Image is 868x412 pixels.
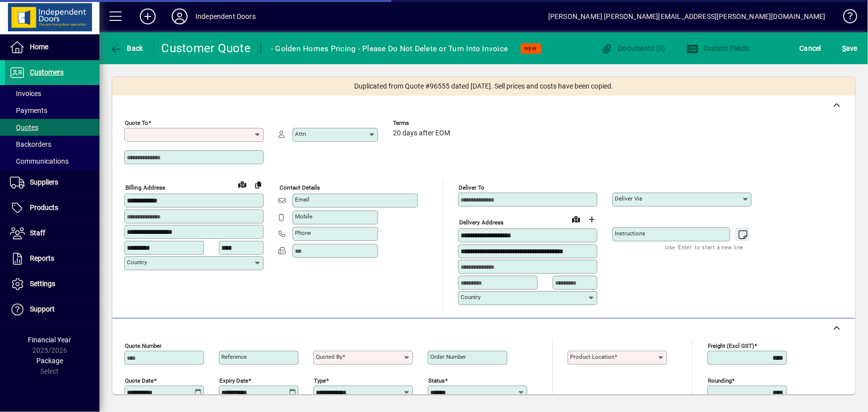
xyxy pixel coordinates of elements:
[836,2,856,34] a: Knowledge Base
[686,44,749,52] span: Custom Fields
[5,153,99,170] a: Communications
[666,241,744,253] mat-hint: Use 'Enter' to start a new line
[30,229,45,237] span: Staff
[162,40,251,56] div: Customer Quote
[127,259,147,266] mat-label: Country
[5,196,99,220] a: Products
[314,377,326,384] mat-label: Type
[30,68,64,76] span: Customers
[708,377,732,384] mat-label: Rounding
[684,39,752,57] button: Custom Fields
[30,254,54,262] span: Reports
[797,39,824,57] button: Cancel
[5,102,99,119] a: Payments
[5,170,99,195] a: Suppliers
[5,272,99,297] a: Settings
[295,196,309,203] mat-label: Email
[842,40,858,56] span: ave
[10,140,51,148] span: Backorders
[99,39,154,57] app-page-header-button: Back
[125,377,154,384] mat-label: Quote date
[840,39,860,57] button: Save
[615,195,642,202] mat-label: Deliver via
[5,119,99,136] a: Quotes
[5,136,99,153] a: Backorders
[295,213,312,220] mat-label: Mobile
[428,377,445,384] mat-label: Status
[132,7,164,25] button: Add
[10,123,38,131] span: Quotes
[459,184,484,191] mat-label: Deliver To
[30,305,55,313] span: Support
[598,39,668,57] button: Documents (0)
[601,44,666,52] span: Documents (0)
[125,119,148,126] mat-label: Quote To
[461,294,481,301] mat-label: Country
[525,45,537,52] span: NEW
[570,353,614,360] mat-label: Product location
[107,39,146,57] button: Back
[110,44,143,52] span: Back
[10,157,69,165] span: Communications
[234,176,250,192] a: View on map
[10,90,41,98] span: Invoices
[10,106,47,114] span: Payments
[584,211,600,227] button: Choose address
[164,7,195,25] button: Profile
[354,81,613,92] span: Duplicated from Quote #96555 dated [DATE]. Sell prices and costs have been copied.
[842,44,846,52] span: S
[30,204,58,211] span: Products
[316,353,342,360] mat-label: Quoted by
[568,211,584,227] a: View on map
[393,129,450,137] span: 20 days after EOM
[5,297,99,322] a: Support
[125,342,162,349] mat-label: Quote number
[295,229,311,236] mat-label: Phone
[800,40,822,56] span: Cancel
[30,280,55,288] span: Settings
[28,336,72,344] span: Financial Year
[30,178,58,186] span: Suppliers
[5,85,99,102] a: Invoices
[219,377,248,384] mat-label: Expiry date
[393,120,453,126] span: Terms
[708,342,754,349] mat-label: Freight (excl GST)
[250,177,266,193] button: Copy to Delivery address
[295,130,306,137] mat-label: Attn
[5,221,99,246] a: Staff
[195,8,256,24] div: Independent Doors
[271,41,508,57] div: - Golden Homes Pricing - Please Do Not Delete or Turn Into Invoice
[615,230,645,237] mat-label: Instructions
[5,246,99,271] a: Reports
[548,8,826,24] div: [PERSON_NAME] [PERSON_NAME][EMAIL_ADDRESS][PERSON_NAME][DOMAIN_NAME]
[36,357,63,365] span: Package
[430,353,466,360] mat-label: Order number
[30,43,48,51] span: Home
[5,35,99,60] a: Home
[221,353,247,360] mat-label: Reference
